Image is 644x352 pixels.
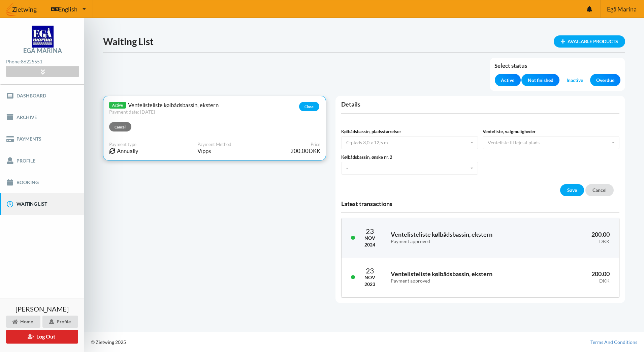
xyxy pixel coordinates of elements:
div: 2024 [364,241,375,248]
div: Latest transactions [341,200,619,208]
div: Home [6,316,40,328]
div: Active [109,102,126,109]
span: Inactive [567,77,583,84]
a: Terms And Conditions [590,339,637,346]
div: Nov [364,235,375,241]
div: Payment approved [391,278,537,284]
label: Kølbådsbassin, pladsstørrelser [341,128,478,135]
div: Payment approved [391,239,537,244]
span: Annually [109,148,138,154]
div: Egå Marina [23,48,62,54]
div: 2023 [364,281,375,288]
span: Payment type [109,141,136,148]
div: Available Products [554,35,625,48]
button: Cancel [585,184,614,196]
img: logo [32,26,54,48]
span: English [58,6,77,12]
span: Ventelisteliste kølbådsbassin, ekstern [128,102,247,109]
button: Close [299,102,319,111]
div: Nov [364,274,375,281]
div: 23 [364,267,375,274]
label: Venteliste, valgmuligheder [483,128,619,135]
span: Payment Method [197,141,231,148]
div: DKK [547,239,610,244]
h3: Ventelisteliste kølbådsbassin, ekstern [391,270,537,284]
span: Vipps [197,148,211,154]
span: [PERSON_NAME] [15,305,69,312]
button: Log Out [6,330,78,344]
span: 200.00 [591,231,610,238]
h1: Waiting List [103,35,625,48]
strong: 86225551 [21,59,42,64]
span: Not finished [528,77,553,84]
span: 200.00DKK [290,141,320,154]
span: Price [311,141,320,148]
label: Kølbådsbassin, ønske nr. 2 [341,154,478,160]
div: Phone: [6,57,79,66]
span: Ventelisteliste kølbådsbassin, ekstern [109,102,267,109]
div: Profile [42,316,78,328]
span: 200.00 [591,270,610,277]
button: Cancel [109,122,131,131]
div: 23 [364,228,375,235]
span: Payment date: [DATE] [109,109,155,115]
button: Save [560,184,584,196]
span: Overdue [596,77,614,84]
div: Details [341,100,619,108]
div: Select status [494,62,620,74]
div: DKK [547,278,610,284]
h3: Ventelisteliste kølbådsbassin, ekstern [391,231,537,244]
span: Egå Marina [607,6,637,12]
span: Active [501,77,514,84]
